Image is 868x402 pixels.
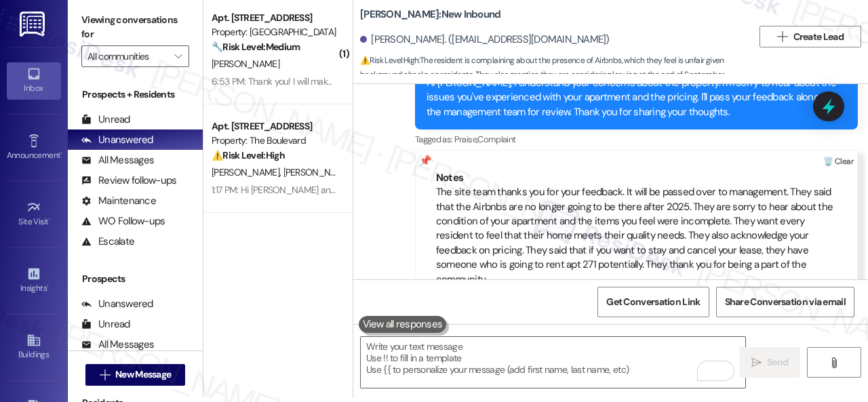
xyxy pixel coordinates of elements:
[49,215,51,224] span: •
[793,30,844,44] span: Create Lead
[212,134,337,148] div: Property: The Boulevard
[115,367,171,382] span: New Message
[436,171,463,184] b: Notes
[283,166,351,178] span: [PERSON_NAME]
[360,54,753,112] span: : The resident is complaining about the presence of Airbnbs, which they feel is unfair given back...
[81,235,134,249] div: Escalate
[212,119,337,134] div: Apt. [STREET_ADDRESS]
[829,357,839,368] i: 
[68,272,203,286] div: Prospects
[212,75,509,87] div: 6:53 PM: Thank you! I will make sure we do better about not pushing it back.
[7,329,61,365] a: Buildings
[360,55,418,66] strong: ⚠️ Risk Level: High
[7,262,61,299] a: Insights •
[759,26,861,47] button: Create Lead
[454,134,477,145] span: Praise ,
[415,129,858,149] div: Tagged as:
[751,357,762,368] i: 
[212,41,300,53] strong: 🔧 Risk Level: Medium
[81,9,189,45] label: Viewing conversations for
[81,153,154,167] div: All Messages
[477,134,515,145] span: Complaint
[100,369,110,380] i: 
[85,364,186,386] button: New Message
[81,133,153,147] div: Unanswered
[81,214,165,228] div: WO Follow-ups
[81,113,130,127] div: Unread
[212,25,337,39] div: Property: [GEOGRAPHIC_DATA]
[47,281,49,291] span: •
[20,12,47,37] img: ResiDesk Logo
[725,295,846,309] span: Share Conversation via email
[87,45,167,67] input: All communities
[174,51,182,62] i: 
[81,317,130,331] div: Unread
[212,166,283,178] span: [PERSON_NAME]
[7,62,61,99] a: Inbox
[212,58,279,70] span: [PERSON_NAME]
[427,76,836,119] div: Hi [PERSON_NAME], I understand your concerns about the property. I'm sorry to hear about the issu...
[212,149,285,161] strong: ⚠️ Risk Level: High
[81,338,154,352] div: All Messages
[212,11,337,25] div: Apt. [STREET_ADDRESS]
[606,295,700,309] span: Get Conversation Link
[68,87,203,102] div: Prospects + Residents
[361,337,745,388] textarea: To enrich screen reader interactions, please activate Accessibility in Grammarly extension settings
[360,33,610,47] div: [PERSON_NAME]. ([EMAIL_ADDRESS][DOMAIN_NAME])
[81,297,153,311] div: Unanswered
[767,355,788,369] span: Send
[81,174,176,188] div: Review follow-ups
[7,196,61,233] a: Site Visit •
[60,148,62,158] span: •
[716,287,854,317] button: Share Conversation via email
[81,194,156,208] div: Maintenance
[360,7,500,22] b: [PERSON_NAME]: New Inbound
[777,31,787,42] i: 
[597,287,709,317] button: Get Conversation Link
[739,347,800,378] button: Send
